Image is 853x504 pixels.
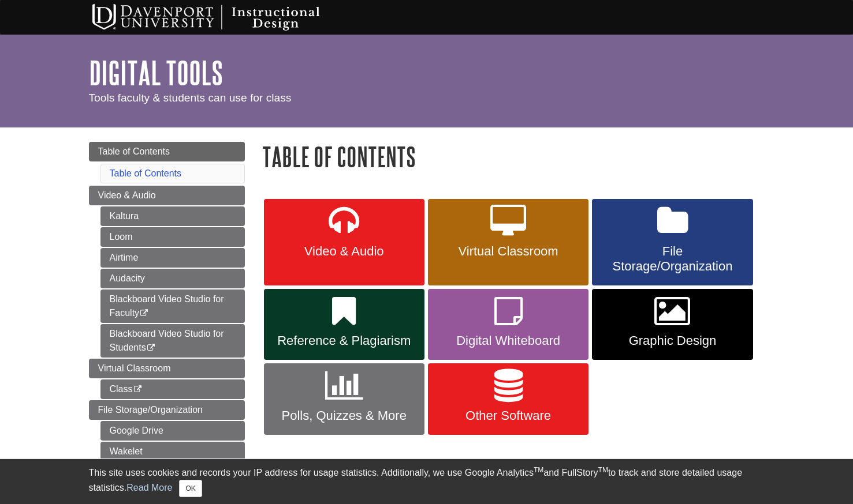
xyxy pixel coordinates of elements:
a: Table of Contents [89,142,245,161]
span: Graphic Design [601,333,744,348]
sup: TM [534,466,543,474]
h1: Table of Contents [262,142,765,171]
sup: TM [598,466,608,474]
a: Blackboard Video Studio for Faculty [100,289,245,323]
a: Wakelet [100,442,245,461]
a: Kaltura [100,206,245,226]
i: This link opens in a new window [146,344,156,352]
a: File Storage/Organization [592,199,753,285]
span: Video & Audio [98,190,156,200]
a: Polls, Quizzes & More [264,363,424,435]
a: Table of Contents [110,168,182,178]
a: Blackboard Video Studio for Students [100,324,245,358]
a: File Storage/Organization [89,400,245,420]
a: Digital Tools [89,55,223,91]
img: Davenport University Instructional Design [83,3,360,32]
span: Tools faculty & students can use for class [89,92,292,104]
a: Class [100,379,245,399]
span: Other Software [437,408,580,423]
span: Video & Audio [273,244,416,259]
a: Virtual Classroom [428,199,588,285]
a: Other Software [428,363,588,435]
a: Video & Audio [89,186,245,205]
a: Digital Whiteboard [428,289,588,360]
a: Graphic Design [592,289,753,360]
a: Reference & Plagiarism [264,289,424,360]
span: Virtual Classroom [98,363,171,373]
span: File Storage/Organization [601,244,744,274]
a: Google Drive [100,421,245,441]
a: Loom [100,227,245,247]
a: Video & Audio [264,199,424,285]
button: Close [179,480,202,497]
span: Reference & Plagiarism [273,333,416,348]
span: Polls, Quizzes & More [273,408,416,423]
span: Digital Whiteboard [437,333,580,348]
a: Virtual Classroom [89,359,245,378]
span: Table of Contents [98,146,170,156]
i: This link opens in a new window [133,386,143,393]
i: This link opens in a new window [139,310,149,317]
a: Audacity [100,269,245,288]
a: Airtime [100,248,245,268]
span: Virtual Classroom [437,244,580,259]
div: This site uses cookies and records your IP address for usage statistics. Additionally, we use Goo... [89,466,765,497]
a: Read More [126,483,172,492]
span: File Storage/Organization [98,405,203,415]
